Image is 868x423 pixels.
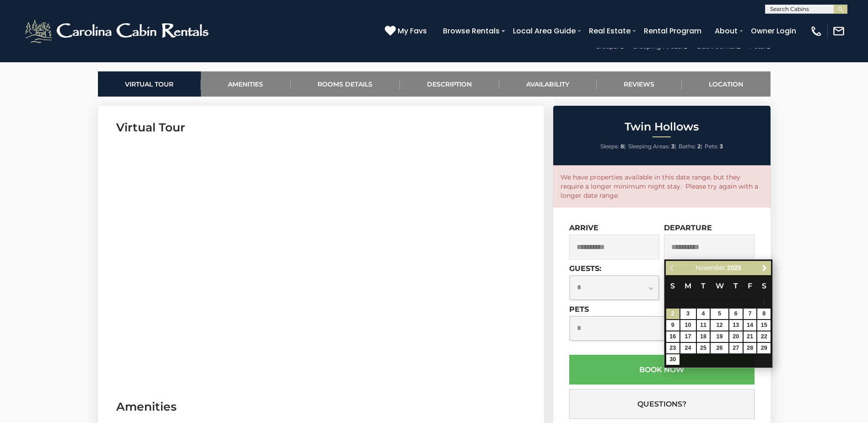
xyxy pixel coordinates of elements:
[679,141,702,152] li: |
[757,331,771,342] td: $204
[600,141,626,152] li: |
[743,331,757,342] td: $190
[748,282,752,290] span: Friday
[666,320,680,331] td: $169
[701,282,706,290] span: Tuesday
[666,354,679,365] a: 30
[716,282,724,290] span: Wednesday
[762,282,766,290] span: Saturday
[759,262,770,274] a: Next
[666,343,679,353] a: 23
[664,223,712,232] label: Departure
[697,343,710,353] a: 25
[680,331,696,342] a: 17
[116,399,526,415] h3: Amenities
[666,342,680,354] td: $214
[680,320,696,331] td: $129
[438,23,504,39] a: Browse Rentals
[743,308,757,320] td: $265
[400,71,499,97] a: Description
[757,343,771,353] a: 29
[398,25,427,37] span: My Favs
[569,305,589,314] label: Pets
[711,309,728,319] a: 5
[680,343,696,353] a: 24
[744,343,757,353] a: 28
[733,282,738,290] span: Thursday
[600,143,619,150] span: Sleeps:
[555,121,768,133] h2: Twin Hollows
[666,308,680,320] td: $149
[679,143,696,150] span: Baths:
[569,355,755,385] button: Book Now
[810,25,823,38] img: phone-regular-white.png
[697,143,701,150] strong: 2
[744,309,757,319] a: 7
[584,23,635,39] a: Real Estate
[710,342,728,354] td: $420
[757,331,771,342] a: 22
[569,264,601,273] label: Guests:
[744,320,757,331] a: 14
[743,342,757,354] td: $462
[697,309,710,319] a: 4
[711,343,728,353] a: 26
[680,308,696,320] td: $115
[744,331,757,342] a: 21
[729,342,743,354] td: $438
[639,23,706,39] a: Rental Program
[711,331,728,342] a: 19
[597,71,682,97] a: Reviews
[710,308,728,320] td: $115
[729,331,743,342] a: 20
[729,309,743,319] a: 6
[666,331,680,342] td: $122
[685,282,691,290] span: Monday
[729,320,743,331] td: $147
[720,143,723,150] strong: 3
[727,264,741,271] span: 2025
[561,173,763,200] p: We have properties available in this date range, but they require a longer minimum night stay. Pl...
[116,119,526,136] h3: Virtual Tour
[757,320,771,331] a: 15
[23,17,213,45] img: White-1-2.png
[682,71,771,97] a: Location
[508,23,580,39] a: Local Area Guide
[201,71,291,97] a: Amenities
[628,143,670,150] span: Sleeping Areas:
[680,320,696,331] a: 10
[711,320,728,331] a: 12
[746,23,801,39] a: Owner Login
[761,265,768,272] span: Next
[695,264,725,271] span: November
[697,331,710,342] a: 18
[666,320,679,331] a: 9
[710,331,728,342] td: $115
[666,331,679,342] a: 16
[705,143,718,150] span: Pets:
[666,354,680,365] td: $133
[729,331,743,342] td: $132
[385,25,429,37] a: My Favs
[710,320,728,331] td: $115
[670,282,675,290] span: Sunday
[743,320,757,331] td: $193
[569,389,755,419] button: Questions?
[729,320,743,331] a: 13
[696,331,711,342] td: $115
[628,141,676,152] li: |
[757,308,771,320] td: $245
[729,343,743,353] a: 27
[291,71,400,97] a: Rooms Details
[680,309,696,319] a: 3
[680,342,696,354] td: $225
[757,342,771,354] td: $361
[620,143,624,150] strong: 8
[696,308,711,320] td: $115
[697,320,710,331] a: 11
[696,320,711,331] td: $115
[710,23,742,39] a: About
[671,143,674,150] strong: 3
[757,309,771,319] a: 8
[832,25,845,38] img: mail-regular-white.png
